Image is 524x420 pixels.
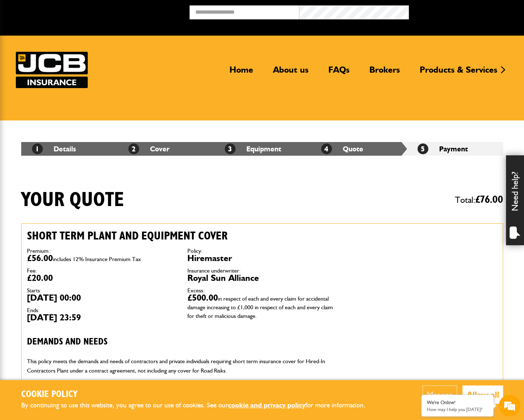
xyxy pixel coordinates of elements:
[423,385,457,404] button: Manage
[407,142,503,156] li: Payment
[224,64,259,81] a: Home
[463,385,503,404] button: Allow all
[187,268,337,274] dt: Insurance underwriter:
[427,407,488,412] p: How may I help you today?
[27,229,337,243] h2: Short term plant and equipment cover
[21,188,124,212] h1: Your quote
[27,293,177,302] dd: [DATE] 00:00
[16,52,88,88] img: JCB Insurance Services logo
[187,254,337,262] dd: Hiremaster
[310,142,407,156] li: Quote
[187,295,333,319] span: in respect of each and every claim for accidental damage increasing to £1,000 in respect of each ...
[27,313,177,322] dd: [DATE] 23:59
[480,195,503,205] span: 76.00
[323,64,355,81] a: FAQs
[427,400,488,406] div: We're Online!
[414,64,503,81] a: Products & Services
[409,5,519,17] button: Broker Login
[128,143,139,154] span: 2
[16,52,88,88] a: JCB Insurance Services
[21,400,377,411] p: By continuing to use this website, you agree to our use of cookies. See our for more information.
[268,64,314,81] a: About us
[27,307,177,313] dt: Ends:
[53,256,141,262] span: includes 12% Insurance Premium Tax
[27,288,177,293] dt: Starts:
[27,248,177,254] dt: Premium::
[27,274,177,282] dd: £20.00
[418,143,428,154] span: 5
[225,143,236,154] span: 3
[321,143,332,154] span: 4
[228,401,305,409] a: cookie and privacy policy
[187,288,337,293] dt: Excess:
[27,357,337,375] p: This policy meets the demands and needs of contractors and private individuals requiring short te...
[364,64,405,81] a: Brokers
[187,293,337,319] dd: £500.00
[506,155,524,245] div: Need help?
[187,248,337,254] dt: Policy:
[187,274,337,282] dd: Royal Sun Alliance
[32,145,76,153] a: 1Details
[128,145,170,153] a: 2Cover
[225,145,281,153] a: 3Equipment
[27,268,177,274] dt: Fee:
[475,195,503,205] span: £
[27,254,177,262] dd: £56.00
[455,192,503,208] span: Total:
[27,337,337,348] h3: Demands and needs
[32,143,43,154] span: 1
[21,389,377,400] h2: Cookie Policy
